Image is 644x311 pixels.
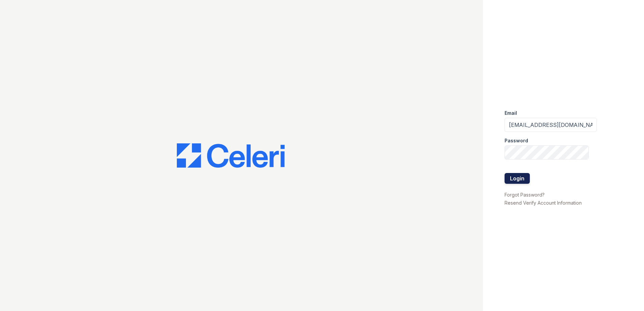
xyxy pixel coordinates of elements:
[177,143,285,168] img: CE_Logo_Blue-a8612792a0a2168367f1c8372b55b34899dd931a85d93a1a3d3e32e68fde9ad4.png
[505,192,545,198] a: Forgot Password?
[505,173,530,184] button: Login
[505,137,528,144] label: Password
[505,200,582,206] a: Resend Verify Account Information
[505,110,517,116] label: Email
